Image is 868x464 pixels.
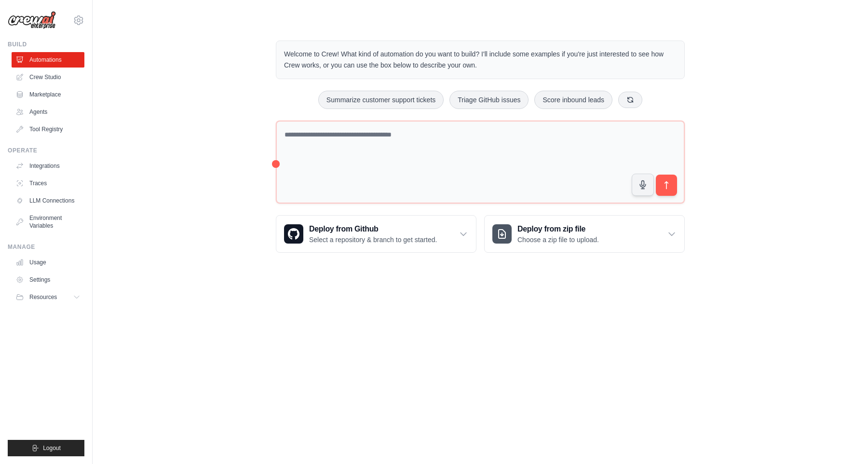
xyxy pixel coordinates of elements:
[43,444,61,452] span: Logout
[8,440,84,456] button: Logout
[284,49,677,71] p: Welcome to Crew! What kind of automation do you want to build? I'll include some examples if you'...
[12,193,84,208] a: LLM Connections
[12,272,84,287] a: Settings
[8,243,84,251] div: Manage
[309,223,437,235] h3: Deploy from Github
[12,104,84,120] a: Agents
[12,289,84,305] button: Resources
[12,158,84,174] a: Integrations
[534,91,612,109] button: Score inbound leads
[8,147,84,154] div: Operate
[449,91,529,109] button: Triage GitHub issues
[309,235,437,245] p: Select a repository & branch to get started.
[12,210,84,233] a: Environment Variables
[12,87,84,102] a: Marketplace
[8,11,56,29] img: Logo
[517,223,599,235] h3: Deploy from zip file
[318,91,444,109] button: Summarize customer support tickets
[29,293,57,301] span: Resources
[8,41,84,48] div: Build
[12,122,84,137] a: Tool Registry
[12,176,84,191] a: Traces
[12,69,84,85] a: Crew Studio
[12,52,84,68] a: Automations
[517,235,599,245] p: Choose a zip file to upload.
[12,255,84,270] a: Usage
